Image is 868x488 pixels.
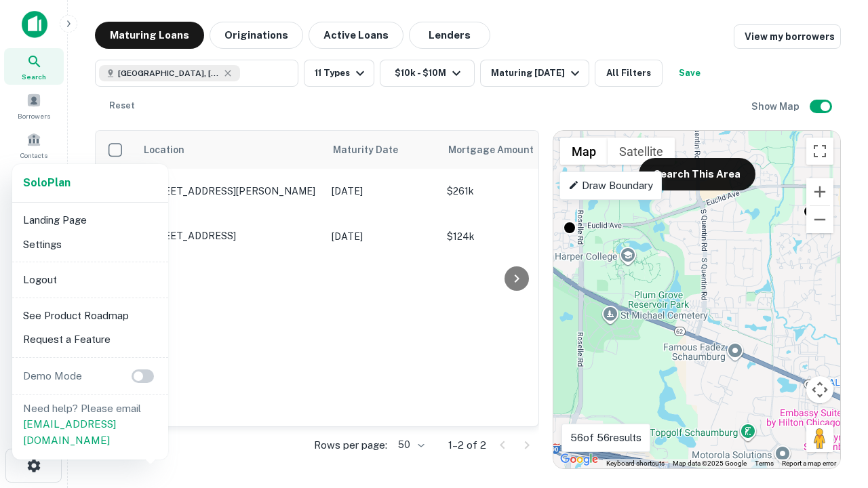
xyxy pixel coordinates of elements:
[23,401,157,449] p: Need help? Please email
[23,175,71,191] a: SoloPlan
[23,176,71,189] strong: Solo Plan
[18,327,163,352] li: Request a Feature
[18,268,163,292] li: Logout
[18,232,163,257] li: Settings
[18,208,163,232] li: Landing Page
[18,368,87,384] p: Demo Mode
[800,336,868,401] iframe: Chat Widget
[23,418,116,446] a: [EMAIL_ADDRESS][DOMAIN_NAME]
[18,304,163,328] li: See Product Roadmap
